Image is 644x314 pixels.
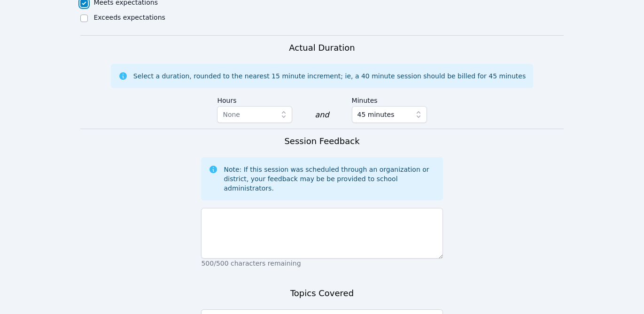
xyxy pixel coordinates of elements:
label: Hours [217,92,292,106]
h3: Actual Duration [289,41,355,54]
span: 45 minutes [357,109,395,120]
h3: Topics Covered [290,287,354,300]
button: 45 minutes [352,106,427,123]
div: Select a duration, rounded to the nearest 15 minute increment; ie, a 40 minute session should be ... [133,71,526,81]
label: Exceeds expectations [93,14,165,21]
div: Note: If this session was scheduled through an organization or district, your feedback may be be ... [224,165,435,193]
span: None [223,111,240,118]
p: 500/500 characters remaining [201,259,442,268]
button: None [217,106,292,123]
h3: Session Feedback [284,135,359,148]
div: and [315,109,329,121]
label: Minutes [352,92,427,106]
